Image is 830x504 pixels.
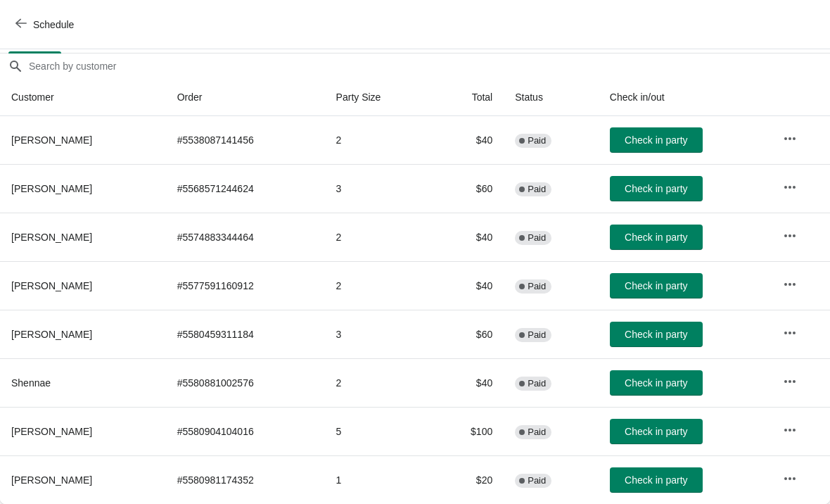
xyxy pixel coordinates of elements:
span: Paid [528,281,546,292]
button: Check in party [610,127,703,153]
span: Schedule [33,19,74,30]
button: Check in party [610,225,703,250]
span: [PERSON_NAME] [11,474,92,486]
span: Paid [528,184,546,195]
td: 2 [325,358,433,407]
span: [PERSON_NAME] [11,329,92,340]
span: Check in party [625,377,687,389]
span: [PERSON_NAME] [11,232,92,243]
span: Check in party [625,280,687,291]
span: [PERSON_NAME] [11,134,92,146]
input: Search by customer [28,53,830,79]
td: 2 [325,213,433,261]
span: Paid [528,232,546,244]
td: # 5568571244624 [166,164,325,213]
span: Check in party [625,183,687,194]
td: 1 [325,455,433,504]
span: Check in party [625,329,687,340]
td: $40 [433,261,504,310]
span: Check in party [625,426,687,437]
button: Check in party [610,467,703,493]
span: Paid [528,475,546,486]
span: [PERSON_NAME] [11,183,92,194]
span: Shennae [11,377,51,389]
button: Check in party [610,176,703,201]
th: Party Size [325,79,433,116]
td: 2 [325,261,433,310]
td: # 5580881002576 [166,358,325,407]
span: [PERSON_NAME] [11,426,92,437]
td: 3 [325,164,433,213]
td: 3 [325,310,433,358]
th: Status [504,79,599,116]
td: 2 [325,116,433,164]
td: # 5580459311184 [166,310,325,358]
span: Check in party [625,134,687,146]
th: Check in/out [599,79,772,116]
td: $60 [433,310,504,358]
td: # 5574883344464 [166,213,325,261]
button: Check in party [610,322,703,347]
span: Paid [528,329,546,341]
td: $20 [433,455,504,504]
button: Check in party [610,370,703,396]
span: Paid [528,427,546,438]
td: # 5580981174352 [166,455,325,504]
th: Order [166,79,325,116]
td: $60 [433,164,504,213]
button: Schedule [7,12,85,37]
td: # 5577591160912 [166,261,325,310]
td: $40 [433,213,504,261]
th: Total [433,79,504,116]
span: [PERSON_NAME] [11,280,92,291]
td: $40 [433,358,504,407]
td: # 5580904104016 [166,407,325,455]
span: Check in party [625,232,687,243]
span: Paid [528,378,546,389]
td: 5 [325,407,433,455]
td: $100 [433,407,504,455]
td: $40 [433,116,504,164]
button: Check in party [610,273,703,298]
span: Paid [528,135,546,146]
button: Check in party [610,419,703,444]
span: Check in party [625,474,687,486]
td: # 5538087141456 [166,116,325,164]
